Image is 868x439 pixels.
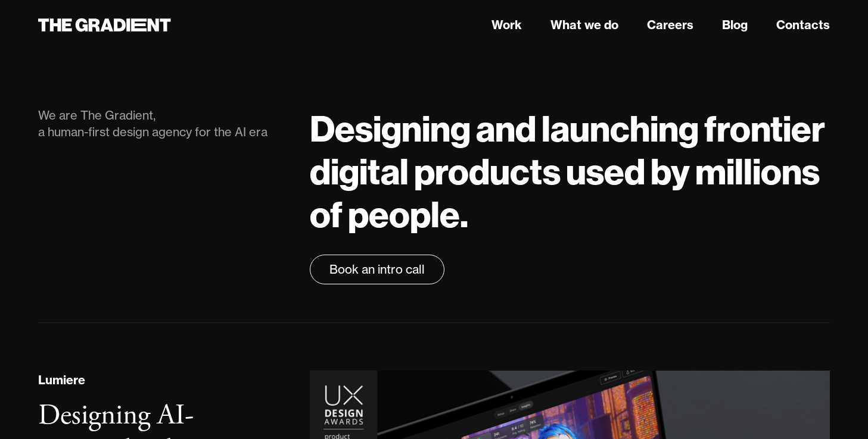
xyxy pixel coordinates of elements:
[310,107,830,236] h1: Designing and launching frontier digital products used by millions of people.
[550,16,618,34] a: What we do
[491,16,522,34] a: Work
[647,16,693,34] a: Careers
[776,16,830,34] a: Contacts
[38,371,85,389] div: Lumiere
[722,16,748,34] a: Blog
[310,255,444,284] a: Book an intro call
[38,107,286,140] div: We are The Gradient, a human-first design agency for the AI era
